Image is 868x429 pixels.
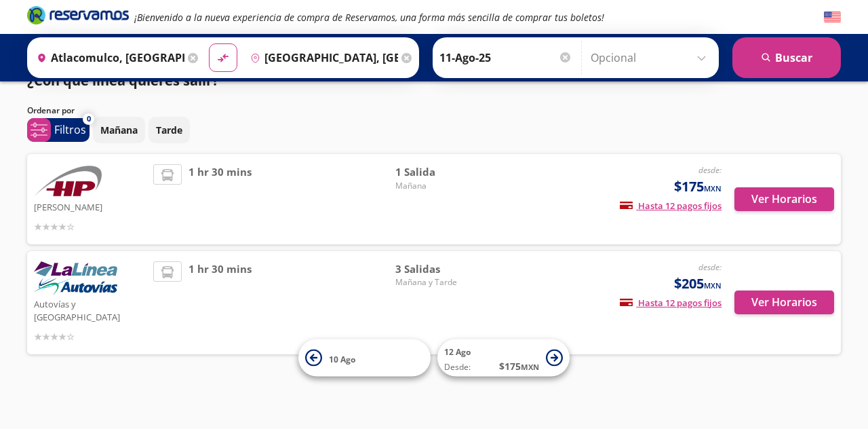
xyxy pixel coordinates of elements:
p: [PERSON_NAME] [34,198,146,214]
p: Filtros [54,122,86,138]
i: Brand Logo [27,5,129,25]
p: Mañana [100,123,138,137]
button: 10 Ago [298,339,431,377]
span: $ 175 [499,359,539,373]
span: 10 Ago [329,353,355,365]
em: ¡Bienvenido a la nueva experiencia de compra de Reservamos, una forma más sencilla de comprar tus... [134,11,604,24]
button: 12 AgoDesde:$175MXN [437,339,570,377]
button: Ver Horarios [734,187,834,211]
span: 12 Ago [444,346,471,358]
input: Opcional [591,41,712,75]
span: Mañana y Tarde [395,276,490,288]
em: desde: [698,261,722,273]
span: Desde: [444,361,471,373]
button: Buscar [732,37,841,78]
em: desde: [698,164,722,176]
span: 1 Salida [395,164,490,180]
button: English [824,9,841,26]
span: 3 Salidas [395,261,490,277]
button: Tarde [149,117,190,143]
small: MXN [521,362,539,372]
button: Mañana [93,117,145,143]
input: Buscar Destino [245,41,398,75]
input: Buscar Origen [31,41,184,75]
small: MXN [704,183,722,193]
p: Ordenar por [27,105,75,117]
span: 1 hr 30 mins [189,164,252,234]
a: Brand Logo [27,5,129,29]
span: Mañana [395,180,490,192]
span: Hasta 12 pagos fijos [620,297,722,309]
small: MXN [704,280,722,291]
img: Herradura de Plata [34,164,102,198]
span: 0 [87,113,91,125]
p: Autovías y [GEOGRAPHIC_DATA] [34,295,146,324]
button: Ver Horarios [734,291,834,314]
span: 1 hr 30 mins [189,261,252,344]
input: Elegir Fecha [439,41,572,75]
p: Tarde [156,123,182,137]
button: 0Filtros [27,118,90,142]
span: $205 [674,274,722,294]
span: Hasta 12 pagos fijos [620,200,722,212]
span: $175 [674,176,722,197]
img: Autovías y La Línea [34,261,117,295]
